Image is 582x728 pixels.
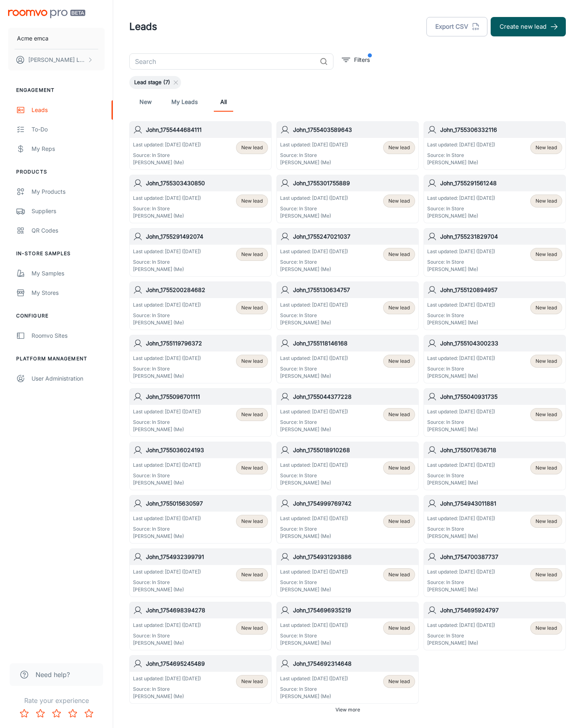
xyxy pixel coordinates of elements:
[427,355,495,362] p: Last updated: [DATE] ([DATE])
[133,675,201,682] p: Last updated: [DATE] ([DATE])
[424,388,566,437] a: John_1755040931735Last updated: [DATE] ([DATE])Source: In Store[PERSON_NAME] (Me)New lead
[280,579,348,586] p: Source: In Store
[427,419,495,426] p: Source: In Store
[133,159,201,166] p: [PERSON_NAME] (Me)
[133,515,201,522] p: Last updated: [DATE] ([DATE])
[32,187,105,196] div: My Products
[241,464,263,472] span: New lead
[293,339,415,348] h6: John_1755118146168
[427,195,495,202] p: Last updated: [DATE] ([DATE])
[241,518,263,525] span: New lead
[440,179,562,188] h6: John_1755291561248
[16,705,32,722] button: Rate 1 star
[427,312,495,319] p: Source: In Store
[427,319,495,326] p: [PERSON_NAME] (Me)
[388,571,410,578] span: New lead
[129,388,272,437] a: John_1755096701111Last updated: [DATE] ([DATE])Source: In Store[PERSON_NAME] (Me)New lead
[133,319,201,326] p: [PERSON_NAME] (Me)
[133,568,201,576] p: Last updated: [DATE] ([DATE])
[293,606,415,615] h6: John_1754696935219
[133,248,201,255] p: Last updated: [DATE] ([DATE])
[133,152,201,159] p: Source: In Store
[133,408,201,415] p: Last updated: [DATE] ([DATE])
[280,472,348,479] p: Source: In Store
[427,212,495,220] p: [PERSON_NAME] (Me)
[280,152,348,159] p: Source: In Store
[133,472,201,479] p: Source: In Store
[65,705,81,722] button: Rate 4 star
[32,106,105,114] div: Leads
[276,548,419,597] a: John_1754931293886Last updated: [DATE] ([DATE])Source: In Store[PERSON_NAME] (Me)New lead
[276,228,419,277] a: John_1755247021037Last updated: [DATE] ([DATE])Source: In Store[PERSON_NAME] (Me)New lead
[133,195,201,202] p: Last updated: [DATE] ([DATE])
[276,602,419,650] a: John_1754696935219Last updated: [DATE] ([DATE])Source: In Store[PERSON_NAME] (Me)New lead
[280,479,348,487] p: [PERSON_NAME] (Me)
[276,281,419,330] a: John_1755130634757Last updated: [DATE] ([DATE])Source: In Store[PERSON_NAME] (Me)New lead
[280,195,348,202] p: Last updated: [DATE] ([DATE])
[427,472,495,479] p: Source: In Store
[280,266,348,273] p: [PERSON_NAME] (Me)
[32,269,105,278] div: My Samples
[280,525,348,533] p: Source: In Store
[427,365,495,372] p: Source: In Store
[133,205,201,212] p: Source: In Store
[146,659,268,668] h6: John_1754695245489
[214,92,233,112] a: All
[32,705,48,722] button: Rate 2 star
[293,179,415,188] h6: John_1755301755889
[129,228,272,277] a: John_1755291492074Last updated: [DATE] ([DATE])Source: In Store[PERSON_NAME] (Me)New lead
[32,125,105,134] div: To-do
[32,207,105,216] div: Suppliers
[280,372,348,380] p: [PERSON_NAME] (Me)
[536,197,557,205] span: New lead
[280,365,348,372] p: Source: In Store
[241,197,263,205] span: New lead
[424,281,566,330] a: John_1755120894957Last updated: [DATE] ([DATE])Source: In Store[PERSON_NAME] (Me)New lead
[133,579,201,586] p: Source: In Store
[280,248,348,255] p: Last updated: [DATE] ([DATE])
[32,144,105,153] div: My Reps
[81,705,97,722] button: Rate 5 star
[32,288,105,297] div: My Stores
[388,304,410,311] span: New lead
[293,446,415,455] h6: John_1755018910268
[427,426,495,433] p: [PERSON_NAME] (Me)
[241,251,263,258] span: New lead
[133,266,201,273] p: [PERSON_NAME] (Me)
[17,34,48,43] p: Acme emca
[388,411,410,418] span: New lead
[133,461,201,469] p: Last updated: [DATE] ([DATE])
[32,226,105,235] div: QR Codes
[241,624,263,632] span: New lead
[440,606,562,615] h6: John_1754695924797
[129,76,181,89] div: Lead stage (7)
[491,17,566,36] button: Create new lead
[133,632,201,639] p: Source: In Store
[129,655,272,704] a: John_1754695245489Last updated: [DATE] ([DATE])Source: In Store[PERSON_NAME] (Me)New lead
[426,17,487,36] button: Export CSV
[280,533,348,540] p: [PERSON_NAME] (Me)
[36,670,70,679] span: Need help?
[146,339,268,348] h6: John_1755119796372
[280,568,348,576] p: Last updated: [DATE] ([DATE])
[136,92,155,112] a: New
[280,686,348,693] p: Source: In Store
[280,355,348,362] p: Last updated: [DATE] ([DATE])
[424,495,566,544] a: John_1754943011881Last updated: [DATE] ([DATE])Source: In Store[PERSON_NAME] (Me)New lead
[276,175,419,223] a: John_1755301755889Last updated: [DATE] ([DATE])Source: In Store[PERSON_NAME] (Me)New lead
[440,339,562,348] h6: John_1755104300233
[133,693,201,700] p: [PERSON_NAME] (Me)
[129,78,175,87] span: Lead stage (7)
[133,365,201,372] p: Source: In Store
[280,586,348,593] p: [PERSON_NAME] (Me)
[129,19,157,34] h1: Leads
[388,678,410,685] span: New lead
[427,408,495,415] p: Last updated: [DATE] ([DATE])
[241,678,263,685] span: New lead
[129,602,272,650] a: John_1754698394278Last updated: [DATE] ([DATE])Source: In Store[PERSON_NAME] (Me)New lead
[32,331,105,340] div: Roomvo Sites
[427,159,495,166] p: [PERSON_NAME] (Me)
[133,586,201,593] p: [PERSON_NAME] (Me)
[427,533,495,540] p: [PERSON_NAME] (Me)
[133,372,201,380] p: [PERSON_NAME] (Me)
